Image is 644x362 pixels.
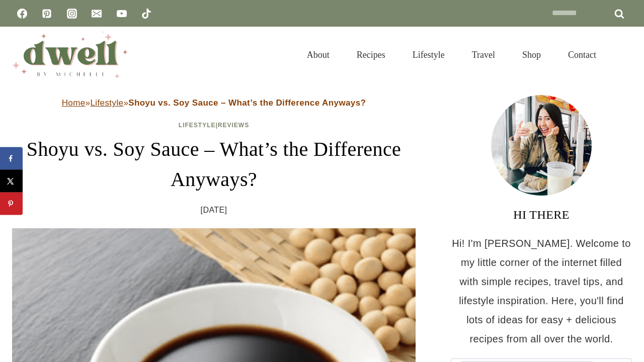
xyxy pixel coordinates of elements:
a: Reviews [218,122,249,129]
time: [DATE] [201,203,227,218]
a: Lifestyle [90,98,123,108]
span: » » [62,98,366,108]
a: Contact [554,37,610,72]
a: Instagram [62,4,82,24]
a: Recipes [343,37,399,72]
a: Shop [509,37,554,72]
h3: HI THERE [451,206,632,224]
nav: Primary Navigation [293,37,610,72]
a: TikTok [136,4,156,24]
a: About [293,37,343,72]
a: Lifestyle [399,37,458,72]
a: Facebook [12,4,32,24]
a: YouTube [112,4,132,24]
span: | [179,122,249,129]
button: View Search Form [615,46,632,63]
a: Pinterest [37,4,57,24]
a: Travel [458,37,509,72]
h1: Shoyu vs. Soy Sauce – What’s the Difference Anyways? [12,134,416,195]
a: Home [62,98,86,108]
a: Lifestyle [179,122,216,129]
a: Email [87,4,107,24]
p: Hi! I'm [PERSON_NAME]. Welcome to my little corner of the internet filled with simple recipes, tr... [451,234,632,348]
strong: Shoyu vs. Soy Sauce – What’s the Difference Anyways? [128,98,366,108]
img: DWELL by michelle [12,32,128,78]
